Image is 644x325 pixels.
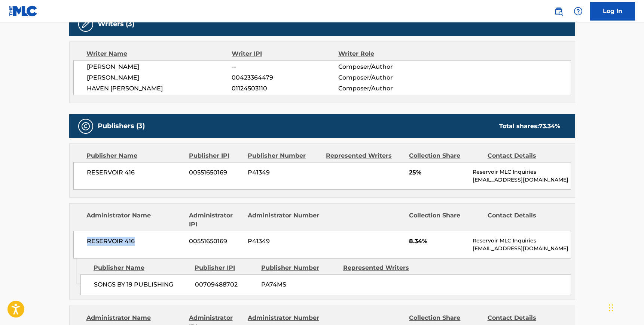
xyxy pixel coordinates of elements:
span: P41349 [248,237,320,246]
span: HAVEN [PERSON_NAME] [87,84,232,93]
div: Drag [609,297,613,319]
div: Writer Name [86,49,232,58]
img: search [554,7,563,16]
span: PA74MS [261,280,338,289]
div: Represented Writers [343,263,419,272]
div: Administrator Name [86,211,183,229]
div: Administrator IPI [189,211,242,229]
a: Log In [590,2,635,21]
div: Publisher IPI [195,263,256,272]
h5: Publishers (3) [98,122,145,130]
span: 8.34% [409,237,467,246]
div: Collection Share [409,151,482,160]
div: Publisher Number [248,151,320,160]
img: Writers [81,20,90,29]
span: [PERSON_NAME] [87,73,232,82]
img: Publishers [81,122,90,131]
h5: Writers (3) [98,20,134,28]
p: [EMAIL_ADDRESS][DOMAIN_NAME] [473,176,570,184]
span: Composer/Author [338,73,435,82]
div: Help [571,4,586,19]
div: Total shares: [499,122,560,131]
p: Reservoir MLC Inquiries [473,237,570,245]
div: Publisher Name [86,151,183,160]
iframe: Chat Widget [607,289,644,325]
div: Publisher Name [94,263,189,272]
span: -- [232,62,338,71]
div: Contact Details [488,211,560,229]
div: Publisher Number [261,263,338,272]
div: Administrator Number [248,211,320,229]
div: Collection Share [409,211,482,229]
div: Writer Role [338,49,435,58]
span: Composer/Author [338,62,435,71]
span: 73.34 % [539,123,560,130]
span: RESERVOIR 416 [87,168,184,177]
span: 00551650169 [189,168,242,177]
img: MLC Logo [9,6,38,16]
div: Represented Writers [326,151,403,160]
span: SONGS BY 19 PUBLISHING [94,280,189,289]
span: [PERSON_NAME] [87,62,232,71]
span: 00551650169 [189,237,242,246]
span: 01124503110 [232,84,338,93]
a: Public Search [551,4,566,19]
p: [EMAIL_ADDRESS][DOMAIN_NAME] [473,245,570,253]
div: Contact Details [488,151,560,160]
span: RESERVOIR 416 [87,237,184,246]
img: help [574,7,583,16]
p: Reservoir MLC Inquiries [473,168,570,176]
span: 25% [409,168,467,177]
div: Publisher IPI [189,151,242,160]
span: P41349 [248,168,320,177]
span: 00423364479 [232,73,338,82]
span: Composer/Author [338,84,435,93]
div: Writer IPI [232,49,338,58]
span: 00709488702 [195,280,256,289]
